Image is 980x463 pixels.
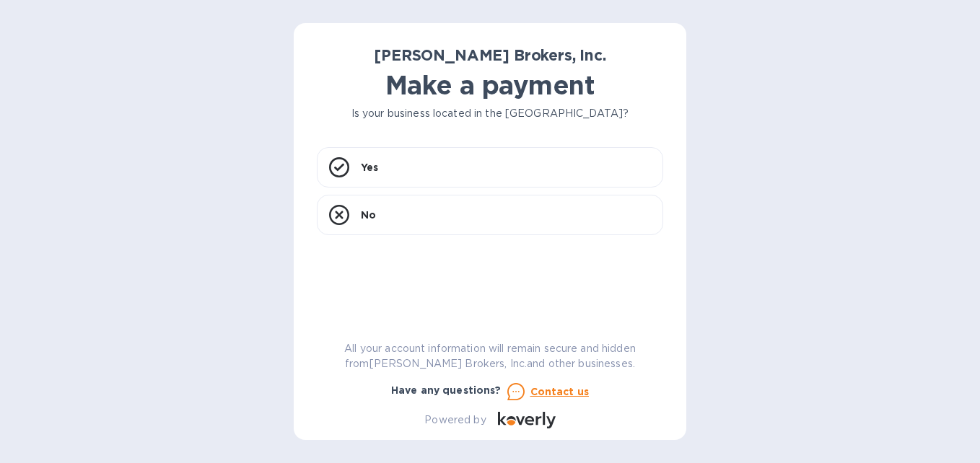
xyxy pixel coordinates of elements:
[391,384,502,396] b: Have any questions?
[361,208,376,222] p: No
[317,341,663,371] p: All your account information will remain secure and hidden from [PERSON_NAME] Brokers, Inc. and o...
[317,70,663,100] h1: Make a payment
[361,160,378,175] p: Yes
[374,46,605,64] b: [PERSON_NAME] Brokers, Inc.
[424,413,486,428] p: Powered by
[317,106,663,121] p: Is your business located in the [GEOGRAPHIC_DATA]?
[530,386,590,397] u: Contact us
